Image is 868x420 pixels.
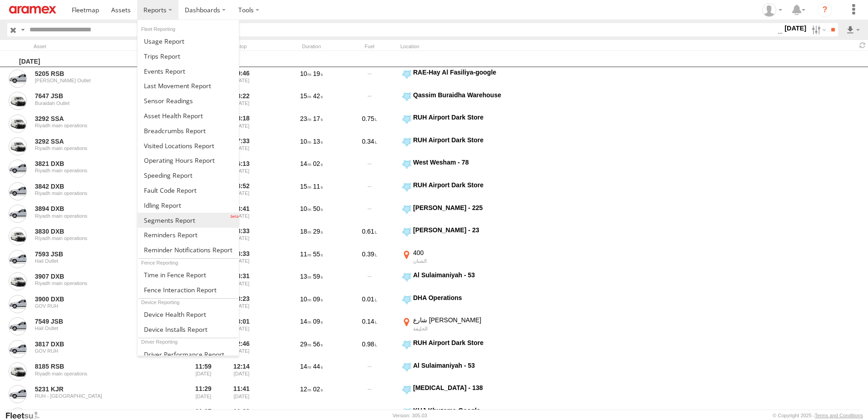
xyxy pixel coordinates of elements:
label: Click to View Event Location [400,136,514,157]
div: Riyadh main operations [35,371,159,376]
span: 14 [300,363,311,370]
div: الحليفة [413,325,513,332]
span: 13 [313,138,323,145]
div: 0.98 [342,339,397,360]
span: 42 [313,92,323,100]
span: 02 [313,160,323,167]
a: 3817 DXB [35,340,159,348]
a: Trips Report [138,49,239,64]
span: 55 [313,250,323,258]
span: 12 [300,385,311,393]
div: 18:22 [DATE] [224,91,259,112]
div: 13:33 [DATE] [224,249,259,270]
div: 0.61 [342,226,397,247]
a: Last Movement Report [138,78,239,93]
div: 18:18 [DATE] [224,113,259,134]
label: Click to View Event Location [400,158,514,179]
a: 7593 JSB [35,250,159,258]
div: [PERSON_NAME] - 23 [413,226,513,234]
span: 16 [300,408,311,415]
label: Click to View Event Location [400,249,514,270]
a: Visit our Website [5,411,47,420]
span: 15 [300,92,311,100]
span: 59 [313,273,323,280]
a: 3292 SSA [35,137,159,145]
div: 0.01 [342,294,397,315]
a: Idling Report [138,198,239,213]
label: Click to View Event Location [400,316,514,337]
a: 3292 SSA [35,115,159,123]
div: الشنان [413,258,513,264]
label: Click to View Event Location [400,91,514,112]
a: Segments Report [138,213,239,228]
a: 7621 JSB [35,408,159,416]
div: West Wesham - 78 [413,158,513,166]
a: 7549 JSB [35,317,159,325]
div: 13:01 [DATE] [224,316,259,337]
span: 02 [313,385,323,393]
label: Search Filter Options [808,23,828,36]
div: 13:33 [DATE] [224,226,259,247]
div: Riyadh main operations [35,213,159,219]
a: Service Reminder Notifications Report [138,242,239,257]
div: 19:46 [DATE] [224,68,259,89]
span: 18 [300,228,311,235]
div: DHA Operations [413,294,513,302]
div: GOV RUH [35,348,159,354]
a: Terms and Conditions [815,413,863,418]
label: Click to View Event Location [400,339,514,360]
label: Click to View Event Location [400,294,514,315]
a: 5205 RSB [35,70,159,78]
div: Riyadh main operations [35,145,159,151]
div: 13:52 [DATE] [224,181,259,202]
div: 16:13 [DATE] [224,158,259,179]
span: 10 [300,138,311,145]
i: ? [818,3,832,17]
div: Qassim Buraidha Warehouse [413,91,513,99]
div: GOV RUH [35,303,159,309]
div: Entered prior to selected date range [186,361,221,382]
span: 50 [313,205,323,212]
div: [PERSON_NAME] Outlet [35,78,159,83]
div: KHJ-Khuzama-Google [413,406,513,415]
label: [DATE] [783,23,808,33]
a: Time in Fences Report [138,267,239,282]
a: Fleet Speed Report [138,168,239,183]
div: Hail Outlet [35,325,159,331]
span: 11 [313,183,323,190]
a: Full Events Report [138,64,239,79]
span: 17 [313,115,323,122]
a: 3900 DXB [35,295,159,303]
a: 5231 KJR [35,385,159,393]
a: Breadcrumbs Report [138,123,239,138]
div: RUH Airport Dark Store [413,136,513,144]
a: Visited Locations Report [138,138,239,153]
div: 0.39 [342,249,397,270]
span: 23 [300,115,311,122]
div: 0.34 [342,136,397,157]
span: 09 [313,318,323,325]
div: شارع [PERSON_NAME] [413,316,513,324]
div: Riyadh main operations [35,168,159,173]
a: Asset Operating Hours Report [138,153,239,168]
div: Riyadh main operations [35,235,159,241]
div: Fatimah Alqatari [759,3,785,17]
div: 13:23 [DATE] [224,294,259,315]
a: 3894 DXB [35,205,159,213]
label: Click to View Event Location [400,113,514,134]
span: 15 [300,183,311,190]
label: Export results as... [845,23,861,36]
label: Click to View Event Location [400,361,514,382]
a: Fault Code Report [138,183,239,198]
label: Click to View Event Location [400,68,514,89]
div: Version: 305.03 [393,413,427,418]
a: 3821 DXB [35,160,159,168]
a: Sensor Readings [138,93,239,108]
div: RAE-Hay Al Fasiliya-google [413,68,513,76]
div: Riyadh main operations [35,280,159,286]
div: Riyadh main operations [35,190,159,196]
a: Driver Performance Report [138,347,239,362]
div: [PERSON_NAME] - 225 [413,204,513,212]
a: 8185 RSB [35,362,159,370]
div: RUH - [GEOGRAPHIC_DATA] [35,393,159,399]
